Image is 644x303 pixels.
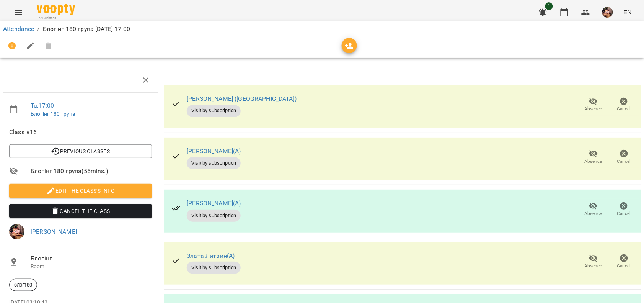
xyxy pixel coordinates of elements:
[578,94,609,116] button: Absence
[3,25,34,33] a: Attendance
[37,4,75,15] img: Voopty Logo
[187,252,235,259] a: Злата Литвин(А)
[15,206,146,216] span: Cancel the class
[9,144,152,158] button: Previous Classes
[609,146,639,168] button: Cancel
[609,251,639,273] button: Cancel
[585,106,602,112] span: Absence
[9,279,37,291] div: блог180
[15,186,146,195] span: Edit the class's Info
[3,25,641,34] nav: breadcrumb
[585,158,602,165] span: Absence
[9,3,28,21] button: Menu
[602,7,613,18] img: 2a048b25d2e557de8b1a299ceab23d88.jpg
[187,95,297,102] a: [PERSON_NAME] ([GEOGRAPHIC_DATA])
[187,147,241,155] a: [PERSON_NAME](А)
[31,254,152,263] span: Блогінг
[9,184,152,198] button: Edit the class's Info
[187,160,241,167] span: Visit by subscription
[187,212,241,219] span: Visit by subscription
[10,282,37,288] span: блог180
[43,25,130,34] p: Блогінг 180 група [DATE] 17:00
[585,210,602,217] span: Absence
[15,147,146,156] span: Previous Classes
[578,251,609,273] button: Absence
[37,25,39,34] li: /
[617,263,631,269] span: Cancel
[617,210,631,217] span: Cancel
[609,94,639,116] button: Cancel
[187,264,241,271] span: Visit by subscription
[31,102,54,109] a: Tu , 17:00
[31,228,77,235] a: [PERSON_NAME]
[31,167,152,176] span: Блогінг 180 група ( 55 mins. )
[545,2,553,10] span: 1
[187,107,241,114] span: Visit by subscription
[578,146,609,168] button: Absence
[585,263,602,269] span: Absence
[9,204,152,218] button: Cancel the class
[617,158,631,165] span: Cancel
[9,128,152,137] span: Class #16
[609,199,639,220] button: Cancel
[624,8,632,16] span: EN
[621,5,635,19] button: EN
[37,16,75,21] span: For Business
[578,199,609,220] button: Absence
[187,200,241,207] a: [PERSON_NAME](А)
[9,224,24,239] img: 2a048b25d2e557de8b1a299ceab23d88.jpg
[617,106,631,112] span: Cancel
[31,263,152,270] p: Room
[31,111,75,117] a: Блогінг 180 група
